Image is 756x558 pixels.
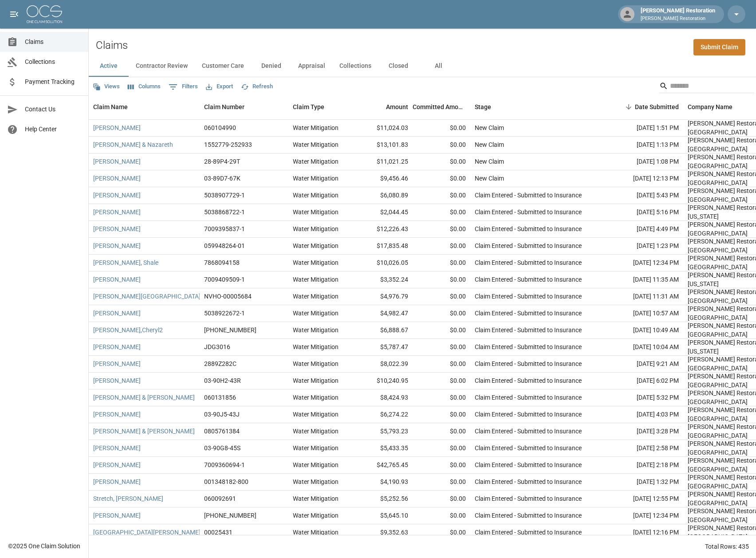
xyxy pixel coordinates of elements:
div: [DATE] 6:02 PM [603,373,683,389]
div: Amount [355,94,413,119]
div: New Claim [475,140,504,149]
a: [PERSON_NAME] [93,208,141,216]
div: $0.00 [413,389,470,406]
div: $4,982.47 [355,305,413,322]
a: [PERSON_NAME] [93,174,141,183]
a: Stretch, [PERSON_NAME] [93,494,163,503]
div: $8,022.39 [355,356,413,373]
div: Claim Number [204,94,244,119]
div: Water Mitigation [293,191,339,200]
div: 03-90G8-45S [204,444,240,452]
button: Appraisal [291,55,332,77]
div: $10,026.05 [355,255,413,271]
div: 03-90J5-43J [204,410,240,419]
div: $0.00 [413,204,470,221]
div: $0.00 [413,137,470,153]
div: [DATE] 5:16 PM [603,204,683,221]
div: 1552779-252933 [204,140,252,149]
div: Committed Amount [413,94,470,119]
div: Claim Entered - Submitted to Insurance [475,427,582,436]
div: Claim Entered - Submitted to Insurance [475,494,582,503]
div: Water Mitigation [293,393,339,402]
div: [DATE] 12:34 PM [603,255,683,271]
a: [PERSON_NAME] [93,191,141,200]
div: $0.00 [413,120,470,137]
div: 0805761384 [204,427,240,436]
div: 001348182-800 [204,477,248,486]
div: Claim Entered - Submitted to Insurance [475,393,582,402]
div: $11,021.25 [355,153,413,170]
div: 7009395837-1 [204,224,245,233]
div: $0.00 [413,524,470,541]
div: Claim Entered - Submitted to Insurance [475,224,582,233]
div: $0.00 [413,255,470,271]
a: [PERSON_NAME] [93,157,141,166]
div: 01-009-272585 [204,326,256,334]
div: Total Rows: 435 [705,542,749,551]
div: [DATE] 9:21 AM [603,356,683,373]
div: $0.00 [413,339,470,356]
span: Payment Tracking [25,77,81,86]
button: Collections [332,55,378,77]
div: Water Mitigation [293,224,339,233]
div: Water Mitigation [293,275,339,284]
div: [DATE] 1:51 PM [603,120,683,137]
img: ocs-logo-white-transparent.png [27,5,62,23]
div: JDG3016 [204,342,230,351]
button: Refresh [239,80,275,94]
button: All [418,55,458,77]
div: [DATE] 1:32 PM [603,474,683,491]
div: 03-89D7-67K [204,174,240,183]
div: Claim Entered - Submitted to Insurance [475,460,582,469]
button: Select columns [126,80,163,94]
a: [GEOGRAPHIC_DATA][PERSON_NAME][GEOGRAPHIC_DATA] [93,528,260,537]
div: $0.00 [413,187,470,204]
div: $9,352.63 [355,524,413,541]
div: Claim Entered - Submitted to Insurance [475,511,582,520]
div: $10,240.95 [355,373,413,389]
div: Water Mitigation [293,174,339,183]
div: $3,352.24 [355,271,413,288]
div: Water Mitigation [293,427,339,436]
div: Water Mitigation [293,309,339,318]
div: $0.00 [413,288,470,305]
a: [PERSON_NAME] [93,224,141,233]
div: $0.00 [413,322,470,339]
div: $4,190.93 [355,474,413,491]
div: Water Mitigation [293,140,339,149]
div: Water Mitigation [293,359,339,368]
div: Claim Entered - Submitted to Insurance [475,241,582,250]
div: $5,252.56 [355,491,413,507]
div: $0.00 [413,153,470,170]
div: Claim Entered - Submitted to Insurance [475,258,582,267]
div: Stage [475,94,491,119]
div: [DATE] 2:18 PM [603,457,683,474]
div: Claim Type [288,94,355,119]
button: Active [89,55,129,77]
div: $0.00 [413,373,470,389]
div: Claim Entered - Submitted to Insurance [475,477,582,486]
div: $5,793.23 [355,423,413,440]
div: Water Mitigation [293,511,339,520]
div: Water Mitigation [293,258,339,267]
div: Water Mitigation [293,376,339,385]
div: Claim Entered - Submitted to Insurance [475,528,582,537]
div: 5038868722-1 [204,208,245,216]
div: $0.00 [413,170,470,187]
div: Water Mitigation [293,342,339,351]
a: [PERSON_NAME] [93,460,141,469]
button: Views [91,80,122,94]
div: [DATE] 12:16 PM [603,524,683,541]
div: 7009409509-1 [204,275,245,284]
button: Show filters [166,80,200,94]
a: [PERSON_NAME] [93,444,141,452]
div: [DATE] 12:55 PM [603,491,683,507]
a: [PERSON_NAME], Shale [93,258,158,267]
span: Contact Us [25,105,81,114]
div: Claim Entered - Submitted to Insurance [475,275,582,284]
div: Water Mitigation [293,460,339,469]
div: [DATE] 3:28 PM [603,423,683,440]
div: Claim Entered - Submitted to Insurance [475,326,582,334]
a: [PERSON_NAME] [93,275,141,284]
div: $0.00 [413,271,470,288]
